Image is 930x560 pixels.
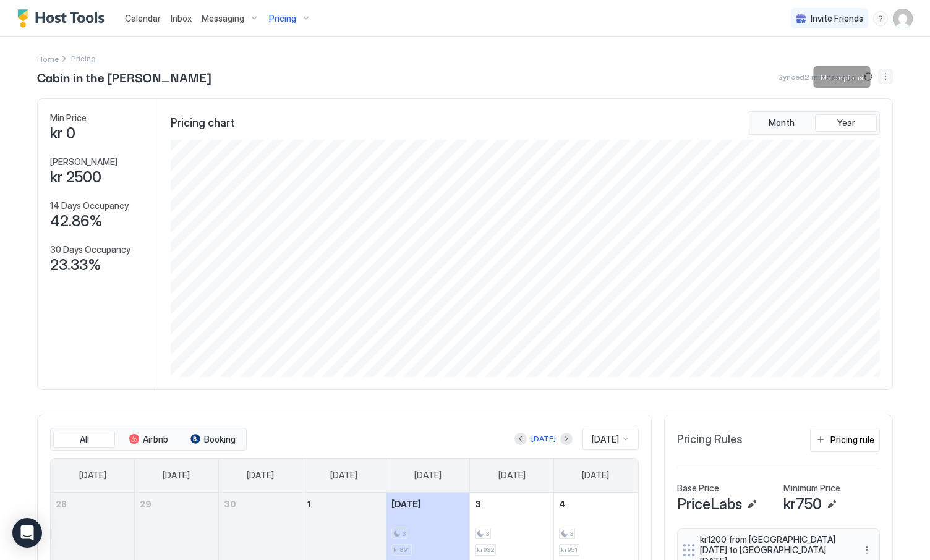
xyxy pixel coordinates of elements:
[80,434,89,445] span: All
[824,497,839,512] button: Edit
[783,483,840,494] span: Minimum Price
[402,530,406,538] span: 3
[893,9,913,28] div: User profile
[79,470,106,481] span: [DATE]
[529,431,558,446] button: [DATE]
[318,459,370,492] a: Wednesday
[202,13,244,24] span: Messaging
[71,54,96,63] span: Breadcrumb
[677,433,743,447] span: Pricing Rules
[744,497,759,512] button: Edit
[219,493,302,515] a: September 30, 2025
[514,433,527,445] button: Previous month
[414,470,442,481] span: [DATE]
[56,499,67,509] span: 28
[393,546,410,554] span: kr891
[50,124,75,143] span: kr 0
[570,459,621,492] a: Saturday
[751,114,813,132] button: Month
[50,168,101,187] span: kr 2500
[171,116,234,130] span: Pricing chart
[163,470,190,481] span: [DATE]
[531,433,556,444] div: [DATE]
[561,546,578,554] span: kr951
[391,499,421,509] span: [DATE]
[748,111,880,135] div: tab-group
[50,244,130,255] span: 30 Days Occupancy
[475,499,481,509] span: 3
[860,543,874,558] button: More options
[559,499,565,509] span: 4
[677,495,742,514] span: PriceLabs
[302,493,386,515] a: October 1, 2025
[560,433,573,445] button: Next month
[125,12,161,25] a: Calendar
[878,69,893,84] div: menu
[50,428,247,451] div: tab-group
[17,9,110,28] a: Host Tools Logo
[873,11,888,26] div: menu
[677,483,719,494] span: Base Price
[150,459,202,492] a: Monday
[778,72,856,82] span: Synced 2 minutes ago
[182,431,244,448] button: Booking
[830,433,874,446] div: Pricing rule
[837,117,855,129] span: Year
[171,12,192,25] a: Inbox
[477,546,494,554] span: kr932
[307,499,311,509] span: 1
[171,13,192,23] span: Inbox
[554,493,638,515] a: October 4, 2025
[37,52,59,65] a: Home
[224,499,236,509] span: 30
[51,493,134,515] a: September 28, 2025
[204,434,236,445] span: Booking
[811,13,863,24] span: Invite Friends
[50,112,87,124] span: Min Price
[498,470,526,481] span: [DATE]
[37,54,59,64] span: Home
[50,156,117,168] span: [PERSON_NAME]
[810,428,880,452] button: Pricing rule
[470,493,553,515] a: October 3, 2025
[135,493,218,515] a: September 29, 2025
[37,52,59,65] div: Breadcrumb
[50,256,101,274] span: 23.33%
[269,13,296,24] span: Pricing
[769,117,795,129] span: Month
[234,459,286,492] a: Tuesday
[815,114,877,132] button: Year
[117,431,179,448] button: Airbnb
[50,200,129,211] span: 14 Days Occupancy
[592,434,619,445] span: [DATE]
[12,518,42,548] div: Open Intercom Messenger
[53,431,115,448] button: All
[582,470,609,481] span: [DATE]
[878,69,893,84] button: More options
[485,530,489,538] span: 3
[37,67,211,86] span: Cabin in the [PERSON_NAME]
[486,459,538,492] a: Friday
[125,13,161,23] span: Calendar
[143,434,168,445] span: Airbnb
[860,543,874,558] div: menu
[386,493,470,515] a: October 2, 2025
[50,212,103,231] span: 42.86%
[67,459,119,492] a: Sunday
[140,499,151,509] span: 29
[821,73,863,82] span: More options
[330,470,357,481] span: [DATE]
[247,470,274,481] span: [DATE]
[570,530,573,538] span: 3
[402,459,454,492] a: Thursday
[783,495,822,514] span: kr750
